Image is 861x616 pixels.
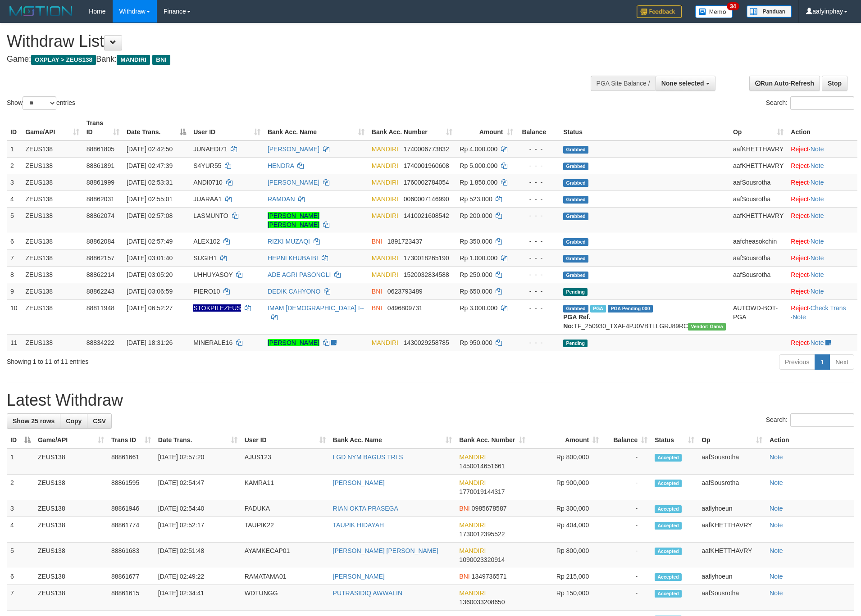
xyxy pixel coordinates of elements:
img: Feedback.jpg [637,5,682,18]
td: RAMATAMA01 [241,568,329,585]
span: OXPLAY > ZEUS138 [31,55,96,65]
a: Reject [791,195,809,203]
td: ZEUS138 [34,448,108,475]
label: Show entries [7,96,75,110]
td: 88861661 [108,448,155,475]
div: - - - [520,145,556,154]
a: Run Auto-Refresh [749,76,820,91]
span: Rp 523.000 [460,195,492,203]
td: ZEUS138 [34,517,108,543]
span: Pending [563,288,588,296]
td: · · [787,299,857,334]
th: Trans ID: activate to sort column ascending [108,432,155,448]
h1: Withdraw List [7,32,565,50]
span: Copy 0623793489 to clipboard [387,288,423,295]
label: Search: [766,413,854,427]
span: [DATE] 18:31:26 [127,339,173,346]
th: Amount: activate to sort column ascending [456,115,516,140]
td: - [602,543,651,568]
td: 10 [7,299,22,334]
th: Status [560,115,729,140]
a: Note [811,238,824,245]
th: ID: activate to sort column descending [7,432,34,448]
td: · [787,140,857,158]
td: aaflyhoeun [698,500,766,517]
td: 1 [7,448,34,475]
span: 88861805 [87,145,114,153]
td: aafSousrotha [698,448,766,475]
td: aafSousrotha [729,249,787,266]
span: None selected [661,80,704,87]
td: 2 [7,475,34,500]
td: ZEUS138 [22,207,82,233]
a: TAUPIK HIDAYAH [333,521,384,529]
span: 88861891 [87,162,114,169]
td: aafSousrotha [729,190,787,207]
th: Balance: activate to sort column ascending [602,432,651,448]
td: - [602,500,651,517]
th: Action [766,432,854,448]
span: UHHUYASOY [193,271,232,278]
td: ZEUS138 [22,157,82,174]
a: Note [770,505,783,512]
span: [DATE] 06:52:27 [127,304,173,312]
span: ALEX102 [193,238,220,245]
span: Nama rekening ada tanda titik/strip, harap diedit [193,304,241,312]
a: Note [770,547,783,554]
div: - - - [520,254,556,263]
td: - [602,448,651,475]
span: Rp 3.000.000 [460,304,497,312]
b: PGA Ref. No: [563,313,590,330]
img: Button%20Memo.svg [695,5,733,18]
a: Reject [791,304,809,312]
h1: Latest Withdraw [7,391,854,409]
span: Rp 1.850.000 [460,179,497,186]
div: - - - [520,338,556,347]
span: [DATE] 02:55:01 [127,195,173,203]
a: IMAM [DEMOGRAPHIC_DATA] I-- [268,304,364,312]
span: Copy [66,417,82,425]
span: PGA Pending [608,305,653,313]
span: [DATE] 03:06:59 [127,288,173,295]
span: MANDIRI [372,195,398,203]
a: Reject [791,162,809,169]
td: AYAMKECAP01 [241,543,329,568]
td: [DATE] 02:54:47 [155,475,241,500]
input: Search: [790,96,854,110]
span: [DATE] 02:47:39 [127,162,173,169]
span: 88862031 [87,195,114,203]
td: PADUKA [241,500,329,517]
td: Rp 800,000 [529,448,602,475]
td: TF_250930_TXAF4PJ0VBTLLGRJ89RC [560,299,729,334]
td: · [787,207,857,233]
td: · [787,233,857,249]
span: Accepted [655,548,682,555]
td: 7 [7,249,22,266]
td: aafSousrotha [698,475,766,500]
span: Show 25 rows [13,417,55,425]
span: Copy 1450014651661 to clipboard [459,462,505,470]
a: Note [811,212,824,219]
th: Amount: activate to sort column ascending [529,432,602,448]
span: BNI [152,55,170,65]
div: - - - [520,211,556,220]
a: Note [770,479,783,486]
span: 88862214 [87,271,114,278]
a: HENDRA [268,162,294,169]
a: [PERSON_NAME] [268,339,319,346]
span: Vendor URL: https://trx31.1velocity.biz [688,323,726,331]
span: Grabbed [563,272,588,279]
a: [PERSON_NAME] [333,479,385,486]
td: 11 [7,334,22,351]
span: Marked by aafsreyleap [590,305,606,313]
a: [PERSON_NAME] [PERSON_NAME] [333,547,438,554]
a: PUTRASIDIQ AWWALIN [333,589,403,597]
td: Rp 300,000 [529,500,602,517]
span: 88862084 [87,238,114,245]
span: SUGIH1 [193,254,217,262]
span: Accepted [655,505,682,513]
td: ZEUS138 [22,283,82,299]
span: Rp 650.000 [460,288,492,295]
th: Game/API: activate to sort column ascending [22,115,82,140]
span: MINERALE16 [193,339,232,346]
